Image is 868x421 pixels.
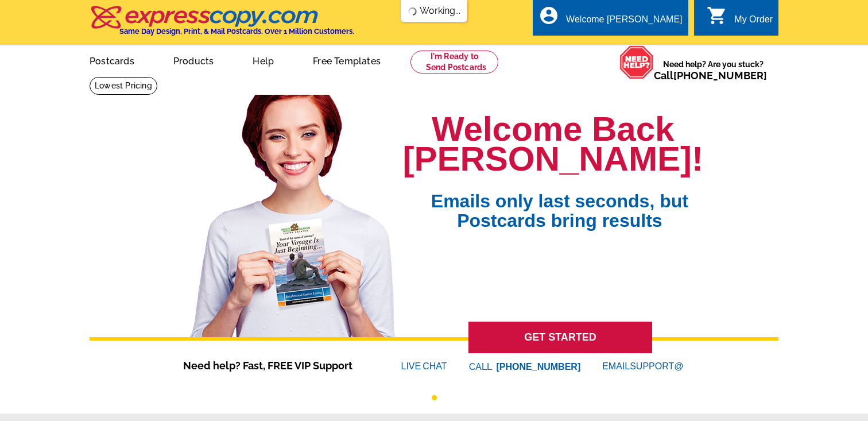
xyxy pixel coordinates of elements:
[468,322,652,353] a: GET STARTED
[401,360,423,373] font: LIVE
[119,27,354,36] h4: Same Day Design, Print, & Mail Postcards. Over 1 Million Customers.
[654,59,773,82] span: Need help? Are you stuck?
[707,5,727,26] i: shopping_cart
[630,360,685,373] font: SUPPORT@
[155,47,232,74] a: Products
[619,45,654,79] img: help
[183,358,367,373] span: Need help? Fast, FREE VIP Support
[90,14,354,36] a: Same Day Design, Print, & Mail Postcards. Over 1 Million Customers.
[401,361,447,371] a: LIVECHAT
[408,7,417,16] img: loading...
[538,5,559,26] i: account_circle
[734,14,773,30] div: My Order
[234,47,292,74] a: Help
[71,47,153,74] a: Postcards
[403,114,703,174] h1: Welcome Back [PERSON_NAME]!
[432,395,437,400] button: 1 of 1
[673,69,767,82] a: [PHONE_NUMBER]
[654,69,767,82] span: Call
[294,47,399,74] a: Free Templates
[566,14,682,30] div: Welcome [PERSON_NAME]
[416,174,703,230] span: Emails only last seconds, but Postcards bring results
[183,86,403,337] img: welcome-back-logged-in.png
[707,13,773,27] a: shopping_cart My Order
